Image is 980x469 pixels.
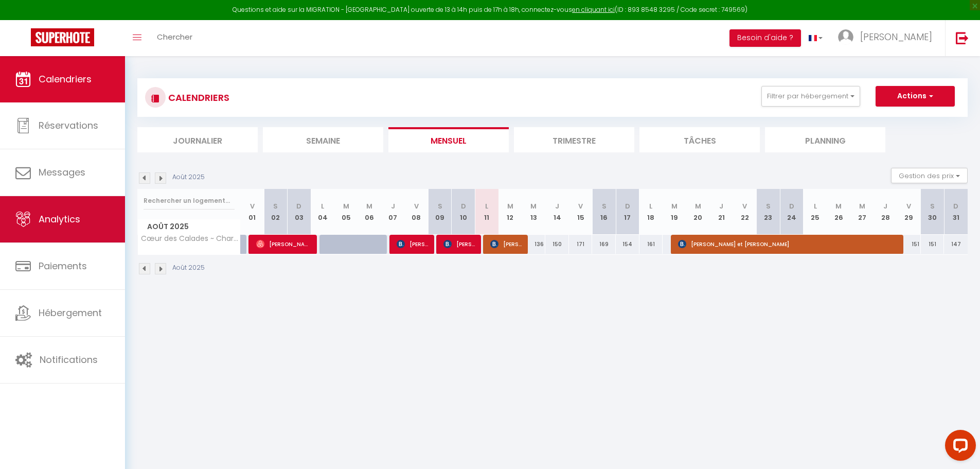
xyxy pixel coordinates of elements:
[625,201,630,211] abbr: D
[838,29,853,45] img: ...
[311,189,334,235] th: 04
[334,189,358,235] th: 05
[850,189,874,235] th: 27
[149,20,200,56] a: Chercher
[572,5,615,14] a: en cliquant ici
[671,201,678,211] abbr: M
[391,201,395,211] abbr: J
[555,201,559,211] abbr: J
[765,127,885,152] li: Planning
[921,235,945,254] div: 151
[897,189,921,235] th: 29
[733,189,757,235] th: 22
[602,201,607,211] abbr: S
[139,235,242,242] span: Cœur des Calades ~ Charme & Élégance Intemporels
[578,201,583,211] abbr: V
[263,127,383,152] li: Semaine
[264,189,288,235] th: 02
[729,29,801,47] button: Besoin d'aide ?
[639,127,760,152] li: Tâches
[944,189,968,235] th: 31
[522,235,546,254] div: 136
[39,166,85,179] span: Messages
[766,201,771,211] abbr: S
[789,201,794,211] abbr: D
[31,28,94,46] img: Super Booking
[639,189,663,235] th: 18
[405,189,429,235] th: 08
[507,201,513,211] abbr: M
[256,234,311,254] span: [PERSON_NAME]
[906,201,911,211] abbr: V
[358,189,381,235] th: 06
[859,201,865,211] abbr: M
[438,201,442,211] abbr: S
[616,189,639,235] th: 17
[804,189,827,235] th: 25
[39,119,98,132] span: Réservations
[288,189,311,235] th: 03
[592,189,616,235] th: 16
[296,201,301,211] abbr: D
[545,189,569,235] th: 14
[780,189,804,235] th: 24
[39,306,102,319] span: Hébergement
[250,201,255,211] abbr: V
[835,201,842,211] abbr: M
[475,189,498,235] th: 11
[514,127,634,152] li: Trimestre
[381,189,405,235] th: 07
[452,189,475,235] th: 10
[616,235,639,254] div: 154
[695,201,701,211] abbr: M
[827,189,850,235] th: 26
[545,235,569,254] div: 150
[592,235,616,254] div: 169
[944,235,968,254] div: 147
[428,189,452,235] th: 09
[649,201,652,211] abbr: L
[485,201,488,211] abbr: L
[639,235,663,254] div: 161
[414,201,419,211] abbr: V
[241,189,264,235] th: 01
[40,353,98,366] span: Notifications
[166,86,229,109] h3: CALENDRIERS
[530,201,537,211] abbr: M
[157,31,192,42] span: Chercher
[137,127,258,152] li: Journalier
[761,86,860,107] button: Filtrer par hébergement
[953,201,958,211] abbr: D
[569,189,593,235] th: 15
[138,219,240,234] span: Août 2025
[757,189,780,235] th: 23
[498,189,522,235] th: 12
[397,234,428,254] span: [PERSON_NAME]
[461,201,466,211] abbr: D
[569,235,593,254] div: 171
[709,189,733,235] th: 21
[388,127,509,152] li: Mensuel
[921,189,945,235] th: 30
[686,189,710,235] th: 20
[273,201,278,211] abbr: S
[742,201,747,211] abbr: V
[144,192,235,210] input: Rechercher un logement...
[39,259,87,272] span: Paiements
[876,86,955,107] button: Actions
[39,73,92,85] span: Calendriers
[897,235,921,254] div: 151
[522,189,546,235] th: 13
[490,234,522,254] span: [PERSON_NAME]
[719,201,723,211] abbr: J
[343,201,349,211] abbr: M
[937,426,980,469] iframe: LiveChat chat widget
[678,234,899,254] span: [PERSON_NAME] et [PERSON_NAME]
[443,234,475,254] span: [PERSON_NAME]
[956,31,969,44] img: logout
[883,201,887,211] abbr: J
[930,201,935,211] abbr: S
[830,20,945,56] a: ... [PERSON_NAME]
[874,189,898,235] th: 28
